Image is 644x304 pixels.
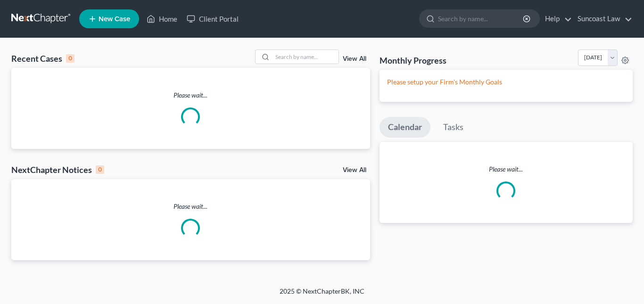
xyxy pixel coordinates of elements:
[66,54,74,63] div: 0
[380,164,633,174] p: Please wait...
[11,164,104,175] div: NextChapter Notices
[387,77,626,87] p: Please setup your Firm's Monthly Goals
[343,56,366,62] a: View All
[53,287,591,304] div: 2025 © NextChapterBK, INC
[573,10,632,27] a: Suncoast Law
[343,167,366,173] a: View All
[182,10,243,27] a: Client Portal
[272,50,339,64] input: Search by name...
[11,53,74,64] div: Recent Cases
[99,16,130,23] span: New Case
[438,10,524,27] input: Search by name...
[380,117,430,138] a: Calendar
[142,10,182,27] a: Home
[380,55,446,66] h3: Monthly Progress
[96,165,104,174] div: 0
[435,117,472,138] a: Tasks
[540,10,572,27] a: Help
[11,202,370,211] p: Please wait...
[11,90,370,100] p: Please wait...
